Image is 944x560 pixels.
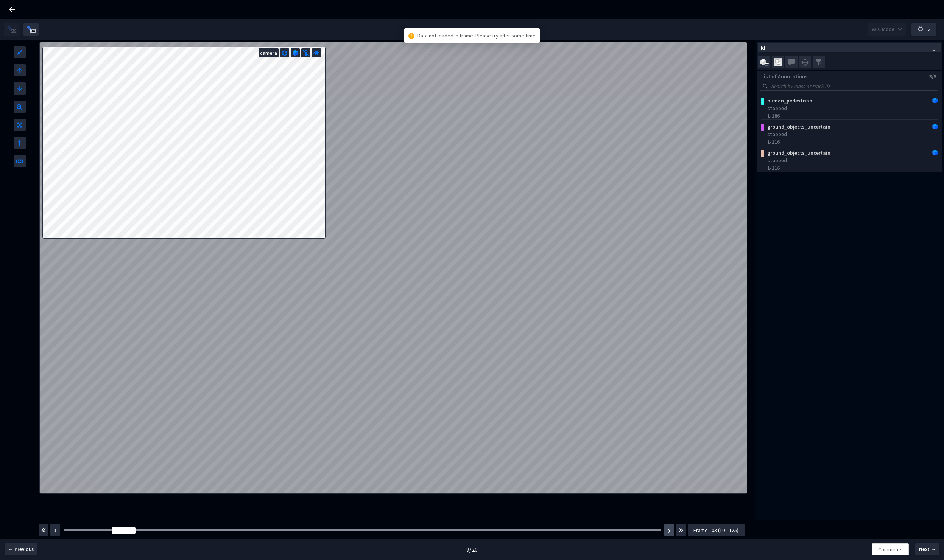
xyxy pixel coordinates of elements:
span: down [927,28,931,32]
div: List of Annotations [761,73,808,80]
div: 1-186 [767,112,935,119]
div: 1-116 [767,138,935,146]
div: ground_objects_uncertain [764,149,903,157]
img: Annotation [932,98,938,104]
div: stopped [767,157,935,164]
span: search [763,84,768,89]
div: 1-116 [767,164,935,172]
img: svg+xml;base64,PHN2ZyBhcmlhLWhpZGRlbj0idHJ1ZSIgZm9jdXNhYmxlPSJmYWxzZSIgZGF0YS1wcmVmaXg9ImZhcyIgZG... [679,526,683,535]
img: svg+xml;base64,PHN2ZyB3aWR0aD0iMjAiIGhlaWdodD0iMjAiIHZpZXdCb3g9IjAgMCAyMCAyMCIgZmlsbD0ibm9uZSIgeG... [302,49,310,57]
span: Comments [878,545,903,554]
button: APC Modedown [868,23,906,36]
img: svg+xml;base64,PHN2ZyB3aWR0aD0iMjQiIGhlaWdodD0iMjUiIHZpZXdCb3g9IjAgMCAyNCAyNSIgZmlsbD0ibm9uZSIgeG... [801,57,810,67]
button: down [911,23,936,36]
input: Search by class or track ID [770,82,935,90]
img: svg+xml;base64,PHN2ZyB3aWR0aD0iMjMiIGhlaWdodD0iMTkiIHZpZXdCb3g9IjAgMCAyMyAxOSIgZmlsbD0ibm9uZSIgeG... [760,59,769,66]
img: Annotation [932,150,938,156]
button: Next → [915,543,939,555]
img: svg+xml;base64,PHN2ZyB3aWR0aD0iMjAiIGhlaWdodD0iMjEiIHZpZXdCb3g9IjAgMCAyMCAyMSIgZmlsbD0ibm9uZSIgeG... [774,58,782,66]
div: stopped [767,104,935,112]
div: stopped [767,130,935,138]
div: ground_objects_uncertain [764,123,903,130]
button: Comments [872,543,909,555]
div: grid [757,94,942,172]
span: Frame 103 (101-125) [693,526,738,534]
div: 3/5 [929,73,936,80]
span: Id [761,43,938,52]
div: 9 / 20 [466,545,478,554]
div: camera [259,48,279,57]
img: svg+xml;base64,PHN2ZyB3aWR0aD0iMTUiIGhlaWdodD0iMTYiIHZpZXdCb3g9IjAgMCAxNSAxNiIgZmlsbD0ibm9uZSIgeG... [293,50,298,56]
div: human_pedestrian [764,97,903,104]
button: Frame 103 (101-125) [688,524,745,536]
span: exclamation-circle [408,33,414,39]
span: Data not loaded in frame. Please try after some time [417,31,536,40]
img: svg+xml;base64,PHN2ZyB4bWxucz0iaHR0cDovL3d3dy53My5vcmcvMjAwMC9zdmciIHdpZHRoPSIxNiIgaGVpZ2h0PSIxNi... [816,59,822,65]
span: Next → [919,546,936,553]
img: svg+xml;base64,PHN2ZyB3aWR0aD0iMjQiIGhlaWdodD0iMjQiIHZpZXdCb3g9IjAgMCAyNCAyNCIgZmlsbD0ibm9uZSIgeG... [787,57,796,67]
img: Annotation [932,124,938,130]
img: svg+xml;base64,PHN2ZyBhcmlhLWhpZGRlbj0idHJ1ZSIgZm9jdXNhYmxlPSJmYWxzZSIgZGF0YS1wcmVmaXg9ImZhcyIgZG... [668,529,671,533]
